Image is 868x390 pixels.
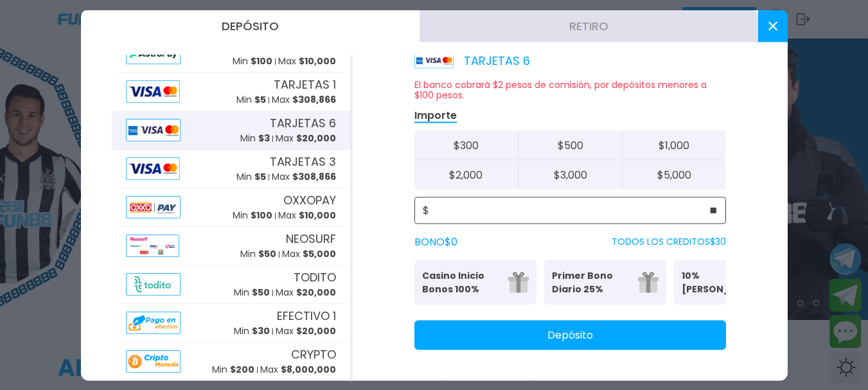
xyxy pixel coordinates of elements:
button: $1,000 [622,130,726,160]
p: Max [272,94,336,107]
p: Max [276,287,336,300]
span: $ 50 [252,287,270,299]
p: Min [240,248,276,261]
button: AlipayOXXOPAYMin $100Max $10,000 [112,188,350,227]
p: Importe [414,108,457,123]
p: El banco cobrará $2 pesos de comisión, por depósitos menores a $100 pesos. [414,79,726,100]
span: $ 20,000 [296,287,336,299]
img: gift [508,272,529,292]
p: Min [233,55,272,69]
button: AlipayNEOSURFMin $50Max $5,000 [112,227,350,265]
button: Retiro [420,10,758,42]
span: $ 5 [254,94,266,107]
p: Primer Bono Diario 25% [552,269,630,296]
p: Max [276,325,336,339]
span: $ 20,000 [296,132,336,145]
button: AlipayTODITOMin $50Max $20,000 [112,265,350,304]
p: TODOS LOS CREDITOS $ 30 [612,235,726,249]
img: Alipay [126,80,180,103]
img: Alipay [126,350,181,373]
span: $ 200 [230,364,254,377]
p: Max [278,55,336,69]
p: 10% [PERSON_NAME] [682,269,760,296]
button: $2,000 [414,160,518,189]
img: Platform Logo [414,52,454,68]
button: AlipayTARJETAS 6Min $3Max $20,000 [112,111,350,150]
span: $ 30 [252,325,270,338]
span: $ [423,202,429,218]
p: Max [282,248,336,261]
span: $ 50 [258,248,276,261]
span: $ 308,866 [292,171,336,184]
p: Min [212,364,254,377]
p: Max [260,364,336,377]
button: $5,000 [622,160,726,189]
button: AlipayTARJETAS 1Min $5Max $308,866 [112,73,350,111]
button: AlipayCRYPTOMin $200Max $8,000,000 [112,342,350,381]
span: TODITO [294,269,336,287]
span: EFECTIVO 1 [277,308,336,325]
img: Alipay [126,119,181,141]
span: $ 10,000 [299,209,336,222]
p: Min [234,287,270,300]
p: Min [233,209,272,223]
span: $ 5 [254,171,266,184]
button: $3,000 [518,160,622,189]
img: Alipay [126,157,180,180]
span: $ 8,000,000 [281,364,336,377]
img: Alipay [126,196,181,218]
button: Casino Inicio Bonos 100% [414,260,536,305]
span: $ 100 [251,55,272,68]
label: BONO $ 0 [414,234,457,249]
button: $500 [518,130,622,160]
button: AlipayEFECTIVO 1Min $30Max $20,000 [112,304,350,342]
p: Casino Inicio Bonos 100% [422,269,500,296]
span: TARJETAS 3 [270,154,336,171]
p: TARJETAS 6 [414,51,530,69]
img: gift [638,272,659,292]
span: OXXOPAY [283,192,336,209]
p: Min [234,325,270,339]
p: Max [272,171,336,184]
span: TARJETAS 1 [274,76,336,94]
p: Max [276,132,336,146]
span: $ 100 [251,209,272,222]
span: TARJETAS 6 [270,115,336,132]
button: $300 [414,130,518,160]
p: Min [240,132,270,146]
p: Min [236,94,266,107]
img: Alipay [126,273,181,296]
img: Alipay [126,235,179,257]
button: 10% [PERSON_NAME] [674,260,796,305]
button: Depósito [81,10,420,42]
span: CRYPTO [291,346,336,364]
span: $ 3 [258,132,270,145]
img: Alipay [126,312,181,334]
span: NEOSURF [286,231,336,248]
span: $ 308,866 [292,94,336,107]
p: Min [236,171,266,184]
span: $ 10,000 [299,55,336,68]
button: Depósito [414,320,726,350]
button: AlipayTARJETAS 3Min $5Max $308,866 [112,150,350,188]
button: Primer Bono Diario 25% [544,260,666,305]
span: $ 5,000 [303,248,336,261]
span: $ 20,000 [296,325,336,338]
p: Max [278,209,336,223]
